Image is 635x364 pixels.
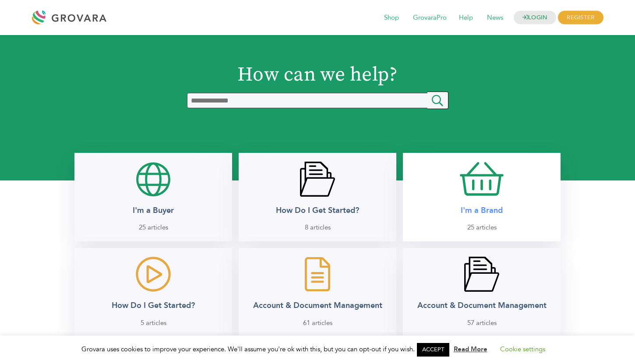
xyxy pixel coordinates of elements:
a: betterdocs-category-icon Account & Document Management 57 articles [403,248,561,336]
a: ACCEPT [417,343,449,357]
a: News [481,13,509,23]
a: LOGIN [514,11,557,25]
img: betterdocs-category-icon [464,257,499,292]
span: Grovara uses cookies to improve your experience. We'll assume you're ok with this, but you can op... [81,345,554,353]
h1: How can we help? [74,46,561,87]
span: 61 articles [303,318,332,328]
a: Shop [378,13,405,23]
span: Help [453,10,479,26]
h2: How Do I Get Started? [276,205,359,216]
span: REGISTER [558,11,603,25]
img: betterdocs-category-icon [300,162,335,197]
a: How Do I Get Started? 5 articles [74,248,232,336]
a: I'm a Brand 25 articles [403,153,561,241]
span: 25 articles [139,223,168,233]
span: 8 articles [305,223,331,233]
h2: Account & Document Management [417,300,547,311]
span: Shop [378,10,405,26]
a: betterdocs-category-icon How Do I Get Started? 8 articles [239,153,396,241]
span: 57 articles [467,318,497,328]
a: Account & Document Management 61 articles [239,248,396,336]
a: Read More [454,345,487,353]
h2: I'm a Brand [461,205,503,216]
h2: How Do I Get Started? [112,300,195,311]
a: I'm a Buyer 25 articles [74,153,232,241]
a: GrovaraPro [407,13,453,23]
h2: I'm a Buyer [133,205,174,216]
a: Help [453,13,479,23]
span: GrovaraPro [407,10,453,26]
span: 25 articles [467,223,497,233]
h2: Account & Document Management [253,300,382,311]
span: 5 articles [141,318,166,328]
a: Cookie settings [500,345,545,353]
span: News [481,10,509,26]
